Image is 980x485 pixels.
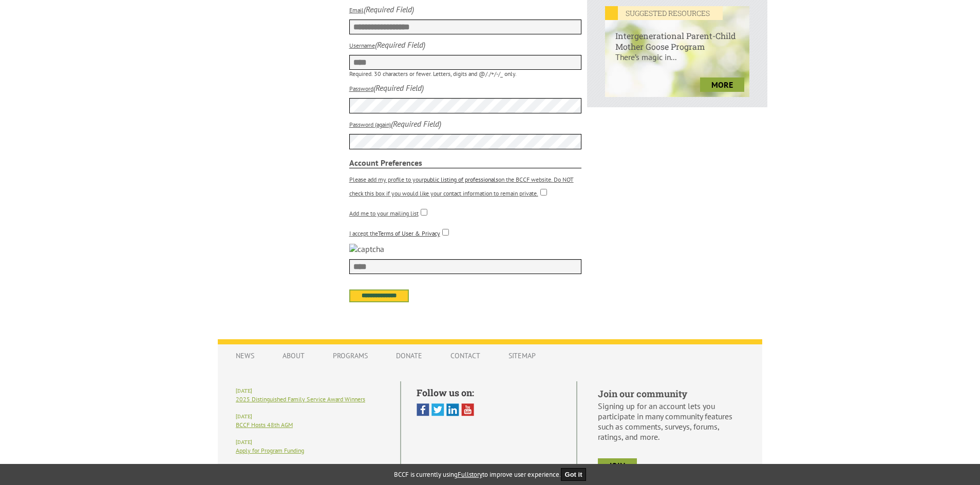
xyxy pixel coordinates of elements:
em: SUGGESTED RESOURCES [605,6,723,20]
label: Password (again) [349,121,391,128]
p: Signing up for an account lets you participate in many community features such as comments, surve... [598,401,744,442]
h6: [DATE] [236,413,385,420]
a: Programs [323,346,378,365]
a: Donate [386,346,432,365]
a: About [272,346,315,365]
i: (Required Field) [391,119,441,129]
img: Facebook [417,403,429,416]
a: Sitemap [498,346,546,365]
h6: Intergenerational Parent-Child Mother Goose Program [605,20,749,52]
a: join [598,458,637,473]
label: Email [349,6,364,14]
i: (Required Field) [364,4,414,14]
label: I accept the [349,229,440,237]
a: BCCF Hosts 48th AGM [236,421,293,429]
img: Linked In [446,403,459,416]
h5: Follow us on: [417,386,561,399]
label: Add me to your mailing list [349,209,419,217]
h5: Join our community [598,387,744,400]
i: (Required Field) [375,40,425,50]
a: public listing of professionals [424,176,498,183]
img: Twitter [431,403,444,416]
a: 2025 Distinguished Family Service Award Winners [236,395,365,403]
h6: [DATE] [236,387,385,394]
p: There’s magic in... [605,52,749,72]
label: Please add my profile to your on the BCCF website. Do NOT check this box if you would like your c... [349,176,574,197]
button: Got it [561,468,587,481]
a: Contact [440,346,491,365]
a: Fullstory [458,470,482,479]
strong: Account Preferences [349,158,582,168]
p: Required. 30 characters or fewer. Letters, digits and @/./+/-/_ only. [349,70,582,77]
img: You Tube [461,403,474,416]
label: Username [349,42,375,49]
h6: [DATE] [236,439,385,445]
a: Apply for Program Funding [236,447,304,454]
i: (Required Field) [373,83,424,93]
a: Terms of User & Privacy [378,229,440,237]
a: more [700,77,744,92]
label: Password [349,85,373,92]
a: News [225,346,265,365]
img: captcha [349,244,384,254]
